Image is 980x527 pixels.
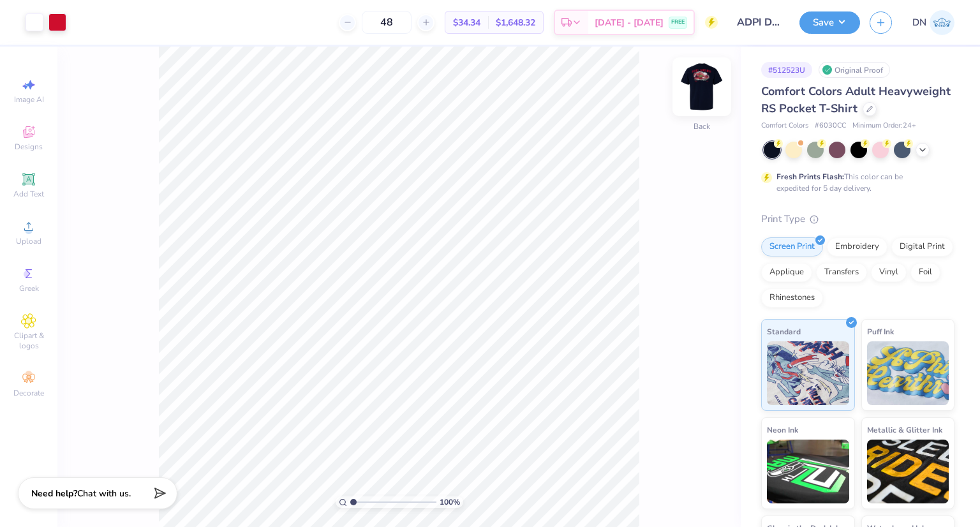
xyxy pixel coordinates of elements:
div: Digital Print [891,237,953,256]
input: – – [362,11,412,34]
span: Designs [15,142,43,152]
div: Vinyl [871,263,907,282]
div: Foil [910,263,940,282]
span: Metallic & Glitter Ink [867,423,942,436]
div: Original Proof [819,62,890,78]
img: Neon Ink [767,440,849,503]
div: Embroidery [827,237,887,256]
img: Puff Ink [867,341,949,405]
strong: Fresh Prints Flash: [776,172,844,182]
span: Puff Ink [867,325,894,338]
img: Metallic & Glitter Ink [867,440,949,503]
div: Transfers [816,263,867,282]
div: Applique [761,263,812,282]
span: [DATE] - [DATE] [595,16,664,29]
span: Comfort Colors Adult Heavyweight RS Pocket T-Shirt [761,84,951,116]
span: FREE [671,18,685,27]
span: Add Text [13,189,44,199]
span: Standard [767,325,801,338]
img: Back [676,61,727,112]
span: Upload [16,236,41,246]
span: Neon Ink [767,423,798,436]
div: Back [694,121,710,132]
a: DN [912,10,954,35]
div: Print Type [761,212,954,226]
span: Decorate [13,388,44,398]
span: # 6030CC [815,121,846,131]
span: Clipart & logos [6,330,51,351]
img: Standard [767,341,849,405]
span: Comfort Colors [761,121,808,131]
div: This color can be expedited for 5 day delivery. [776,171,933,194]
span: DN [912,15,926,30]
input: Untitled Design [727,10,790,35]
span: 100 % [440,496,460,508]
span: $1,648.32 [496,16,535,29]
div: Rhinestones [761,288,823,308]
strong: Need help? [31,487,77,500]
span: $34.34 [453,16,480,29]
span: Chat with us. [77,487,131,500]
div: Screen Print [761,237,823,256]
button: Save [799,11,860,34]
img: Danielle Newport [930,10,954,35]
span: Greek [19,283,39,293]
span: Image AI [14,94,44,105]
span: Minimum Order: 24 + [852,121,916,131]
div: # 512523U [761,62,812,78]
